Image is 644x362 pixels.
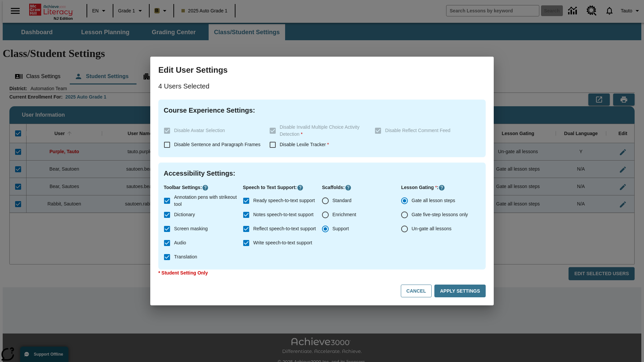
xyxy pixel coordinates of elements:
button: Click here to know more about [202,184,209,191]
span: Disable Invalid Multiple Choice Activity Detection [280,124,360,137]
p: 4 Users Selected [158,81,486,92]
span: Write speech-to-text support [253,239,312,246]
span: Disable Sentence and Paragraph Frames [174,142,261,147]
span: Disable Lexile Tracker [280,142,329,147]
span: Annotation pens with strikeout tool [174,194,237,208]
label: These settings are specific to individual classes. To see these settings or make changes, please ... [160,124,264,138]
p: Speech to Text Support : [243,184,322,191]
h3: Edit User Settings [158,65,486,75]
button: Click here to know more about [345,184,352,191]
span: Translation [174,253,197,260]
span: Gate all lesson steps [412,197,455,204]
label: These settings are specific to individual classes. To see these settings or make changes, please ... [371,124,475,138]
span: Ready speech-to-text support [253,197,315,204]
span: Gate five-step lessons only [412,211,468,218]
button: Cancel [401,285,432,298]
span: Screen masking [174,225,208,232]
span: Enrichment [332,211,356,218]
span: Dictionary [174,211,195,218]
h4: Course Experience Settings : [164,105,480,116]
span: Un-gate all lessons [412,225,451,232]
p: Lesson Gating : [401,184,480,191]
button: Apply Settings [434,285,486,298]
p: Toolbar Settings : [164,184,243,191]
button: Click here to know more about [438,184,445,191]
p: Scaffolds : [322,184,401,191]
span: Disable Avatar Selection [174,128,225,133]
span: Audio [174,239,186,246]
label: These settings are specific to individual classes. To see these settings or make changes, please ... [266,124,370,138]
span: Standard [332,197,352,204]
p: * Student Setting Only [158,269,486,277]
button: Click here to know more about [297,184,304,191]
span: Support [332,225,349,232]
h4: Accessibility Settings : [164,168,480,179]
span: Disable Reflect Comment Feed [385,128,450,133]
span: Reflect speech-to-text support [253,225,316,232]
span: Notes speech-to-text support [253,211,314,218]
